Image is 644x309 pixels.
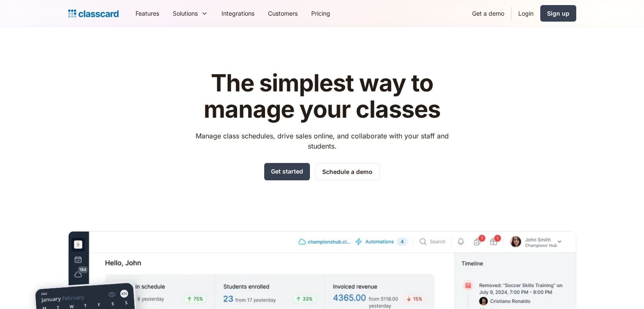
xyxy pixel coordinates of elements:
[547,9,569,18] div: Sign up
[68,8,119,19] a: Logo
[166,4,215,23] div: Solutions
[315,163,380,180] a: Schedule a demo
[188,70,456,122] h1: The simplest way to manage your classes
[465,4,511,23] a: Get a demo
[540,5,576,22] a: Sign up
[215,4,261,23] a: Integrations
[261,4,304,23] a: Customers
[173,9,198,18] div: Solutions
[304,4,337,23] a: Pricing
[188,131,456,151] p: Manage class schedules, drive sales online, and collaborate with your staff and students.
[129,4,166,23] a: Features
[511,4,540,23] a: Login
[264,163,310,180] a: Get started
